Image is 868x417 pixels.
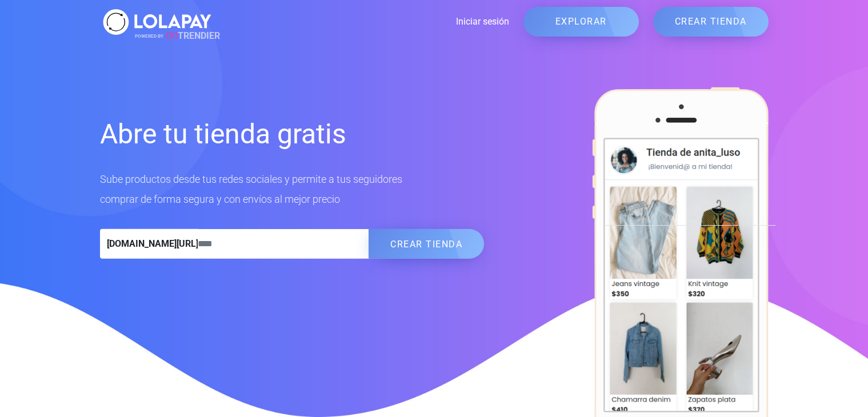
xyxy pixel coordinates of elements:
span: TRENDIER [135,29,220,43]
span: POWERED BY [135,33,163,38]
span: GO [166,30,178,41]
h1: Abre tu tienda gratis [100,117,485,152]
a: Iniciar sesión [214,15,509,29]
a: EXPLORAR [523,7,639,37]
button: CREAR TIENDA [369,229,484,259]
p: Sube productos desde tus redes sociales y permite a tus seguidores comprar de forma segura y con ... [100,169,485,209]
img: logo_white.svg [100,6,214,38]
span: [DOMAIN_NAME][URL] [100,229,198,259]
a: CREAR TIENDA [653,7,769,37]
